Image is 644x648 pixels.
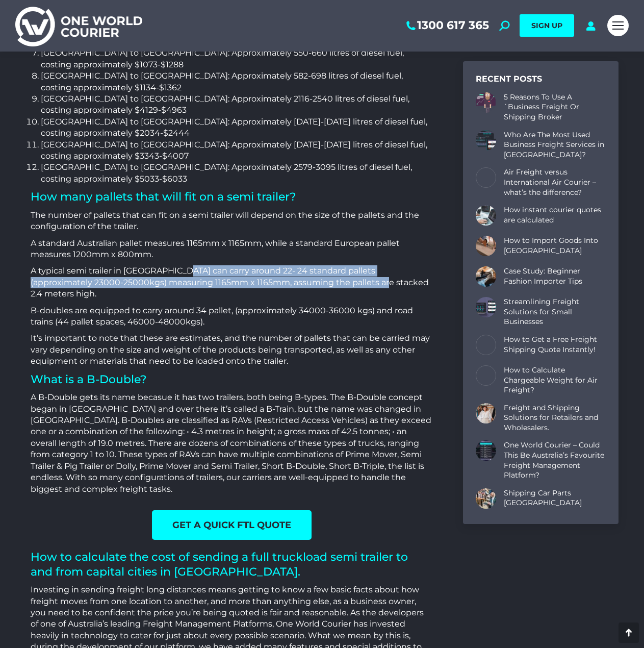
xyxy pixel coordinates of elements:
h2: What is a B-Double? [31,372,432,387]
li: [GEOGRAPHIC_DATA] to [GEOGRAPHIC_DATA]: Approximately 582-698 litres of diesel fuel, costing appr... [41,70,432,93]
p: B-doubles are equipped to carry around 34 pallet, (approximately 34000-36000 kgs) and road trains... [31,305,432,328]
div: Recent Posts [476,74,606,85]
h2: How to calculate the cost of sending a full truckload semi trailer to and from capital cities in ... [31,550,432,579]
a: Shipping Car Parts [GEOGRAPHIC_DATA] [504,488,606,508]
a: Mobile menu icon [607,15,629,36]
h2: How many pallets that will fit on a semi trailer? [31,190,432,205]
a: Post image [476,236,496,256]
a: Post image [476,365,496,386]
a: Post image [476,403,496,423]
li: [GEOGRAPHIC_DATA] to [GEOGRAPHIC_DATA]: Approximately 2116-2540 litres of diesel fuel, costing ap... [41,93,432,116]
a: Air Freight versus International Air Courier – what’s the difference? [504,167,606,197]
a: How to Import Goods Into [GEOGRAPHIC_DATA] [504,236,606,256]
a: Case Study: Beginner Fashion Importer Tips [504,266,606,286]
span: SIGN UP [531,21,562,30]
a: Post image [476,130,496,151]
a: How instant courier quotes are calculated [504,205,606,225]
a: GET A Quick FTL QUOTE [152,510,312,540]
a: How to Get a Free Freight Shipping Quote Instantly! [504,335,606,355]
a: Post image [476,335,496,355]
a: SIGN UP [520,14,574,37]
a: Streamlining Freight Solutions for Small Businesses [504,297,606,327]
p: It’s important to note that these are estimates, and the number of pallets that can be carried ma... [31,333,432,367]
a: Post image [476,167,496,188]
img: One World Courier [15,5,142,46]
li: [GEOGRAPHIC_DATA] to [GEOGRAPHIC_DATA]: Approximately 2579-3095 litres of diesel fuel, costing ap... [41,162,432,185]
li: [GEOGRAPHIC_DATA] to [GEOGRAPHIC_DATA]: Approximately 550-660 litres of diesel fuel, costing appr... [41,47,432,70]
p: A standard Australian pallet measures 1165mm x 1165mm, while a standard European pallet measures ... [31,238,432,261]
a: One World Courier – Could This Be Australia’s Favourite Freight Management Platform? [504,440,606,480]
li: [GEOGRAPHIC_DATA] to [GEOGRAPHIC_DATA]: Approximately [DATE]-[DATE] litres of diesel fuel, costin... [41,116,432,139]
a: Post image [476,488,496,509]
p: A typical semi trailer in [GEOGRAPHIC_DATA] can carry around 22- 24 standard pallets (approximate... [31,265,432,300]
span: GET A Quick FTL QUOTE [172,520,291,530]
a: Post image [476,440,496,461]
a: Post image [476,297,496,317]
a: 1300 617 365 [404,19,489,32]
p: A B-Double gets its name becasue it has two trailers, both being B-types. The B-Double concept be... [31,392,432,495]
li: [GEOGRAPHIC_DATA] to [GEOGRAPHIC_DATA]: Approximately [DATE]-[DATE] litres of diesel fuel, costin... [41,139,432,162]
a: Post image [476,205,496,226]
a: Who Are The Most Used Business Freight Services in [GEOGRAPHIC_DATA]? [504,130,606,160]
p: The number of pallets that can fit on a semi trailer will depend on the size of the pallets and t... [31,210,432,233]
a: Freight and Shipping Solutions for Retailers and Wholesalers. [504,403,606,433]
a: 5 Reasons To Use A `Business Freight Or Shipping Broker [504,92,606,122]
a: Post image [476,92,496,113]
a: Post image [476,266,496,287]
a: How to Calculate Chargeable Weight for Air Freight? [504,365,606,395]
